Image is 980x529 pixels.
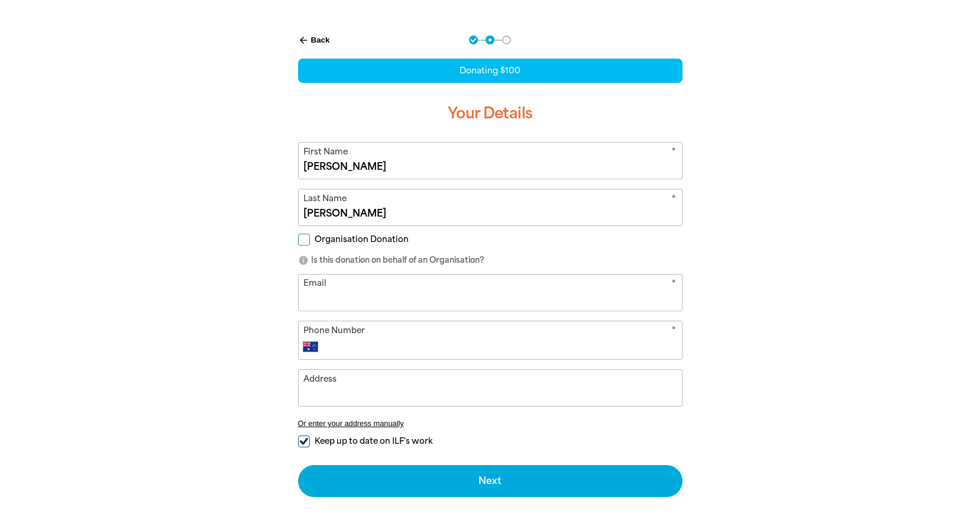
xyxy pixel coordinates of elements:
[298,35,309,46] i: arrow_back
[315,234,409,245] span: Organisation Donation
[298,255,309,266] i: info
[315,436,432,447] span: Keep up to date on ILF's work
[469,36,478,44] button: Navigate to step 1 of 3 to enter your donation amount
[298,419,683,428] button: Or enter your address manually
[298,465,683,497] button: Next
[298,234,310,246] input: Organisation Donation
[298,436,310,447] input: Keep up to date on ILF's work
[298,254,683,266] p: Is this donation on behalf of an Organisation?
[486,36,494,44] button: Navigate to step 2 of 3 to enter your details
[502,36,511,44] button: Navigate to step 3 of 3 to enter your payment details
[298,95,683,133] h3: Your Details
[671,324,676,339] i: Required
[293,30,335,50] button: Back
[298,59,683,83] div: Donating $100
